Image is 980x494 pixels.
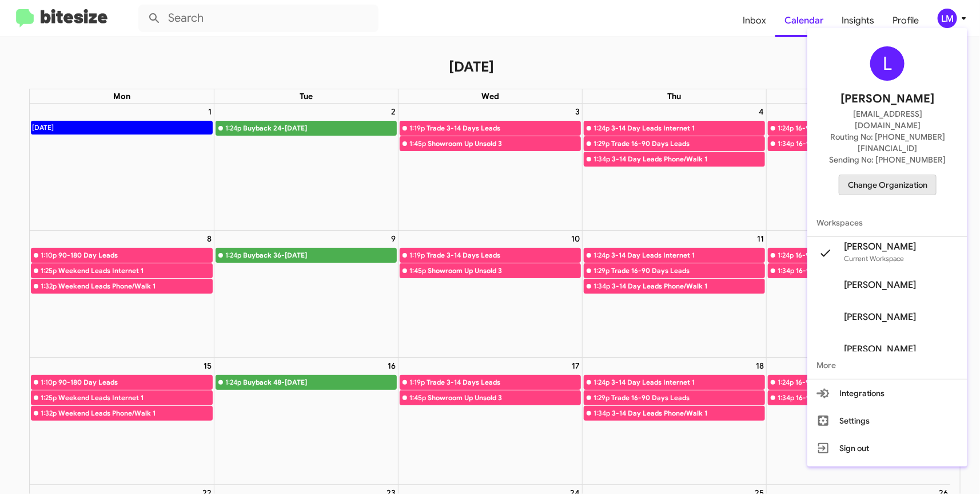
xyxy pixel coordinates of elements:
[829,154,946,165] span: Sending No: [PHONE_NUMBER]
[839,175,937,195] button: Change Organization
[807,209,967,236] span: Workspaces
[844,241,916,252] span: [PERSON_NAME]
[844,343,916,355] span: [PERSON_NAME]
[844,254,904,263] span: Current Workspace
[807,434,967,462] button: Sign out
[844,279,916,291] span: [PERSON_NAME]
[821,108,954,131] span: [EMAIL_ADDRESS][DOMAIN_NAME]
[807,380,967,407] button: Integrations
[844,311,916,323] span: [PERSON_NAME]
[870,46,905,81] div: L
[807,407,967,434] button: Settings
[848,175,927,195] span: Change Organization
[821,131,954,154] span: Routing No: [PHONE_NUMBER][FINANCIAL_ID]
[807,351,967,379] span: More
[840,90,934,108] span: [PERSON_NAME]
